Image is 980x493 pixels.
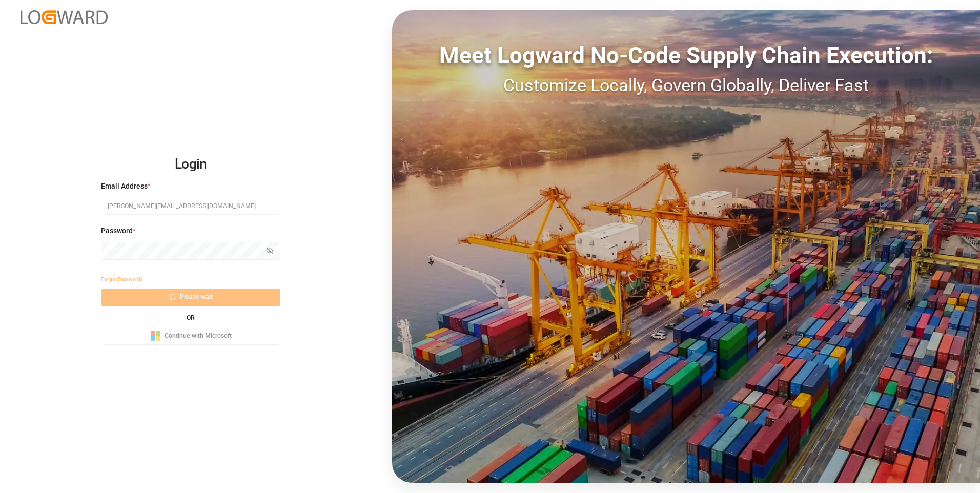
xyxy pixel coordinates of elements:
[101,148,280,181] h2: Login
[187,315,195,321] small: OR
[392,38,980,72] div: Meet Logward No-Code Supply Chain Execution:
[392,72,980,98] div: Customize Locally, Govern Globally, Deliver Fast
[101,197,280,215] input: Enter your email
[101,181,148,192] span: Email Address
[101,225,133,236] span: Password
[21,10,108,24] img: Logward_new_orange.png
